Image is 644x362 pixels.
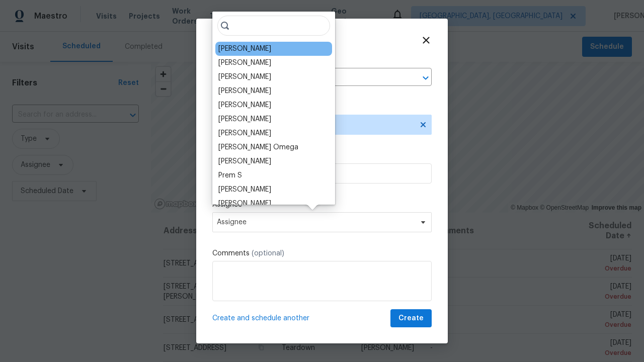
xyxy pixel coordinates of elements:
[252,250,284,257] span: (optional)
[212,248,432,258] label: Comments
[218,199,271,209] div: [PERSON_NAME]
[217,218,414,226] span: Assignee
[218,170,242,180] div: Prem S
[218,128,271,138] div: [PERSON_NAME]
[218,44,271,54] div: [PERSON_NAME]
[218,72,271,82] div: [PERSON_NAME]
[390,309,432,328] button: Create
[218,86,271,96] div: [PERSON_NAME]
[218,58,271,68] div: [PERSON_NAME]
[421,35,432,46] span: Close
[218,142,298,152] div: [PERSON_NAME] Omega
[218,100,271,110] div: [PERSON_NAME]
[218,185,271,195] div: [PERSON_NAME]
[419,71,433,85] button: Open
[218,114,271,124] div: [PERSON_NAME]
[212,313,309,323] span: Create and schedule another
[218,156,271,166] div: [PERSON_NAME]
[398,312,424,325] span: Create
